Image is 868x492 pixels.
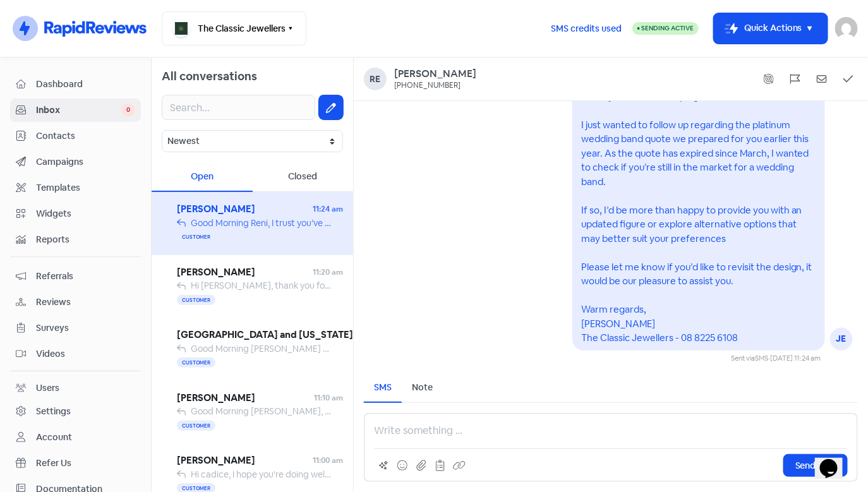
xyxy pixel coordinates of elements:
iframe: chat widget [815,441,855,479]
a: Surveys [10,316,141,340]
div: Re [364,68,387,90]
span: Referrals [36,270,135,283]
div: Users [36,381,59,395]
button: Show system messages [759,69,778,88]
span: Contacts [36,129,135,143]
div: [DATE] 11:24 am [770,353,821,364]
a: Templates [10,176,141,200]
span: Widgets [36,207,135,220]
a: Reviews [10,291,141,314]
a: Sending Active [632,21,699,36]
button: Send SMS [783,454,848,477]
div: Account [36,431,72,444]
span: Surveys [36,321,135,335]
a: Inbox 0 [10,99,141,122]
span: SMS [755,354,768,363]
a: SMS credits used [540,21,632,34]
span: 0 [121,104,135,116]
a: Settings [10,400,141,423]
span: 11:10 am [314,392,343,404]
button: The Classic Jewellers [162,11,306,45]
span: [PERSON_NAME] [177,202,313,217]
span: Dashboard [36,78,135,91]
span: Refer Us [36,457,135,470]
span: [GEOGRAPHIC_DATA] and [US_STATE] [177,328,353,342]
a: Dashboard [10,73,141,96]
button: Mark as unread [812,69,831,88]
span: [PERSON_NAME] [177,265,313,280]
a: Campaigns [10,150,141,174]
span: 11:00 am [313,455,343,466]
span: Inbox [36,104,121,117]
button: Quick Actions [714,13,828,44]
a: Reports [10,228,141,251]
div: Settings [36,405,71,418]
span: Customer [177,357,215,368]
a: Referrals [10,265,141,288]
span: Campaigns [36,155,135,169]
div: JE [830,328,853,351]
span: [PERSON_NAME] [177,391,314,405]
span: SMS credits used [551,22,622,35]
span: Customer [177,295,215,305]
span: Customer [177,421,215,431]
img: User [835,17,858,40]
a: Users [10,376,141,400]
div: Open [152,162,253,192]
span: Sent via · [731,354,770,363]
a: Account [10,426,141,449]
span: All conversations [162,69,257,83]
div: SMS [374,381,392,394]
span: Send SMS [795,459,836,472]
span: Customer [177,232,215,242]
span: Reviews [36,296,135,309]
div: Closed [253,162,354,192]
div: Note [412,381,433,394]
span: Sending Active [641,24,694,32]
a: [PERSON_NAME] [394,68,476,81]
button: Mark as closed [839,69,858,88]
span: 11:24 am [313,203,343,215]
span: 11:20 am [313,267,343,278]
a: Videos [10,342,141,366]
button: Flag conversation [786,69,805,88]
span: Videos [36,347,135,361]
span: Reports [36,233,135,246]
div: [PHONE_NUMBER] [394,81,461,91]
span: [PERSON_NAME] [177,453,313,468]
a: Contacts [10,124,141,148]
a: Widgets [10,202,141,225]
input: Search... [162,95,315,120]
span: Templates [36,181,135,195]
a: Refer Us [10,452,141,475]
